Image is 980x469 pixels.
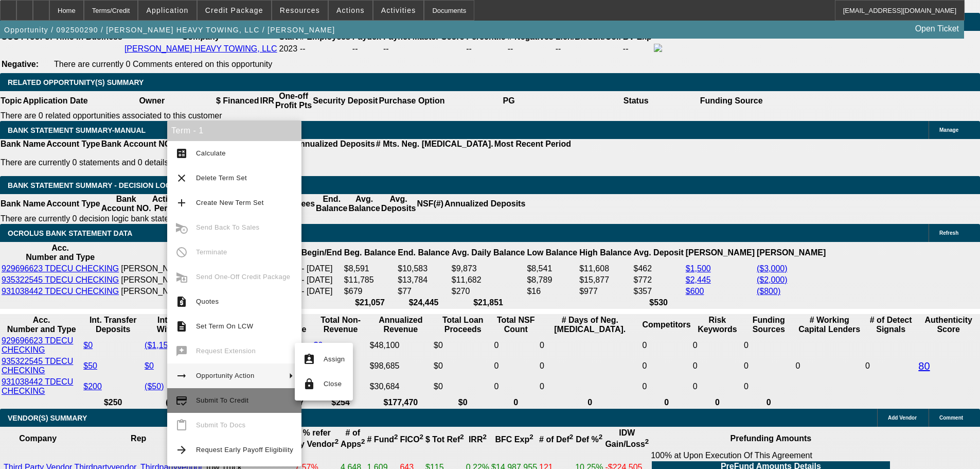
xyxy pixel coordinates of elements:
[83,315,143,335] th: Int. Transfer Deposits
[686,287,704,296] a: $600
[83,382,102,391] a: $200
[8,181,179,189] span: Bank Statement Summary - Decision Logic
[145,361,154,370] a: $0
[205,6,263,14] span: Credit Package
[88,91,216,111] th: Owner
[196,298,219,305] span: Quotes
[2,287,119,296] a: 931038442 TDECU CHECKING
[293,139,375,149] th: Annualized Deposits
[344,298,396,308] th: $21,057
[526,243,578,263] th: Low Balance
[46,139,101,149] th: Account Type
[685,243,755,263] th: [PERSON_NAME]
[743,315,794,335] th: Funding Sources
[175,147,188,160] mat-icon: calculate
[433,377,492,396] td: $0
[196,149,226,157] span: Calculate
[743,397,794,408] th: 0
[312,91,378,111] th: Security Deposit
[175,394,188,407] mat-icon: credit_score
[633,264,684,274] td: $462
[433,336,492,355] td: $0
[795,315,864,335] th: # Working Capital Lenders
[795,361,800,370] span: 0
[579,264,632,274] td: $11,608
[451,264,526,274] td: $9,873
[526,286,578,297] td: $16
[370,382,432,391] div: $30,684
[19,434,57,443] b: Company
[83,341,93,350] a: $0
[451,286,526,297] td: $270
[2,357,73,375] a: 935322545 TDECU CHECKING
[692,315,742,335] th: Risk Keywords
[633,298,684,308] th: $530
[743,377,794,396] td: 0
[642,356,691,376] td: 0
[493,397,538,408] th: 0
[54,60,272,68] span: There are currently 0 Comments entered on this opportunity
[279,43,298,55] td: 2023
[101,139,174,149] th: Bank Account NO.
[939,127,958,133] span: Manage
[335,438,338,445] sup: 2
[579,286,632,297] td: $977
[145,382,164,391] a: ($50)
[344,286,396,297] td: $679
[370,341,432,350] div: $48,100
[272,1,328,20] button: Resources
[273,275,342,285] td: [DATE] - [DATE]
[397,264,450,274] td: $10,583
[120,264,272,274] td: [PERSON_NAME]
[730,434,812,443] b: Prefunding Amounts
[196,199,264,206] span: Create New Term Set
[642,336,691,355] td: 0
[692,356,742,376] td: 0
[642,397,691,408] th: 0
[539,336,640,355] td: 0
[369,315,432,335] th: Annualized Revenue
[273,264,342,274] td: [DATE] - [DATE]
[743,356,794,376] td: 0
[633,286,684,297] td: $357
[579,243,632,263] th: High Balance
[493,377,538,396] td: 0
[757,287,780,296] a: ($800)
[315,194,348,214] th: End. Balance
[146,6,188,14] span: Application
[918,360,930,372] a: 80
[654,44,662,52] img: facebook-icon.png
[939,415,963,421] span: Comment
[397,286,450,297] td: $77
[313,397,368,408] th: $254
[700,91,763,111] th: Funding Source
[313,315,368,335] th: Total Non-Revenue
[259,91,275,111] th: IRR
[1,158,571,167] p: There are currently 0 statements and 0 details entered on this opportunity
[2,336,73,354] a: 929696623 TDECU CHECKING
[622,43,652,55] td: --
[397,243,450,263] th: End. Balance
[348,194,380,214] th: Avg. Balance
[757,275,788,284] a: ($2,000)
[124,44,277,53] a: [PERSON_NAME] HEAVY TOWING, LLC
[2,377,73,395] a: 931038442 TDECU CHECKING
[275,91,312,111] th: One-off Profit Pts
[341,428,365,448] b: # of Apps
[138,1,196,20] button: Application
[573,91,700,111] th: Status
[22,91,88,111] th: Application Date
[378,91,445,111] th: Purchase Option
[493,315,538,335] th: Sum of the Total NSF Count and Total Overdraft Fee Count from Ocrolus
[120,286,272,297] td: [PERSON_NAME]
[686,275,711,284] a: $2,445
[344,264,396,274] td: $8,591
[529,433,533,441] sup: 2
[216,91,260,111] th: $ Financed
[539,315,640,335] th: # Days of Neg. [MEDICAL_DATA].
[433,397,492,408] th: $0
[329,1,372,20] button: Actions
[131,434,146,443] b: Rep
[493,356,538,376] td: 0
[144,315,218,335] th: Int. Transfer Withdrawals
